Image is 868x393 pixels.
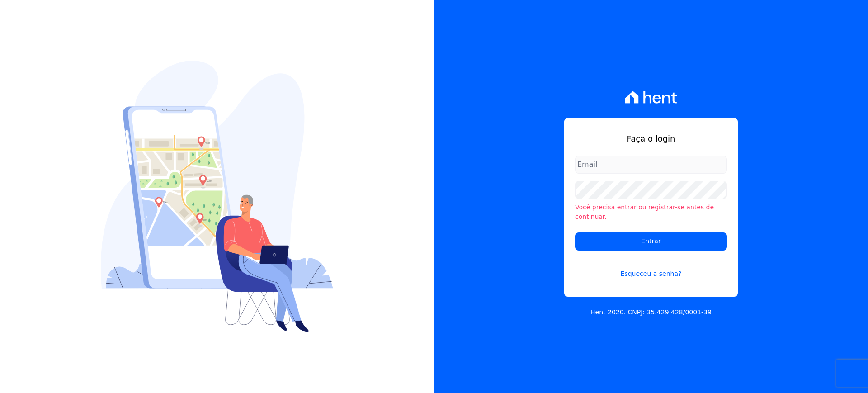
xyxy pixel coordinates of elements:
img: Login [101,61,333,332]
li: Você precisa entrar ou registrar-se antes de continuar. [575,203,727,222]
input: Entrar [575,232,727,251]
input: Email [575,156,727,174]
a: Esqueceu a senha? [575,258,727,279]
p: Hent 2020. CNPJ: 35.429.428/0001-39 [590,308,712,317]
h1: Faça o login [575,133,727,145]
